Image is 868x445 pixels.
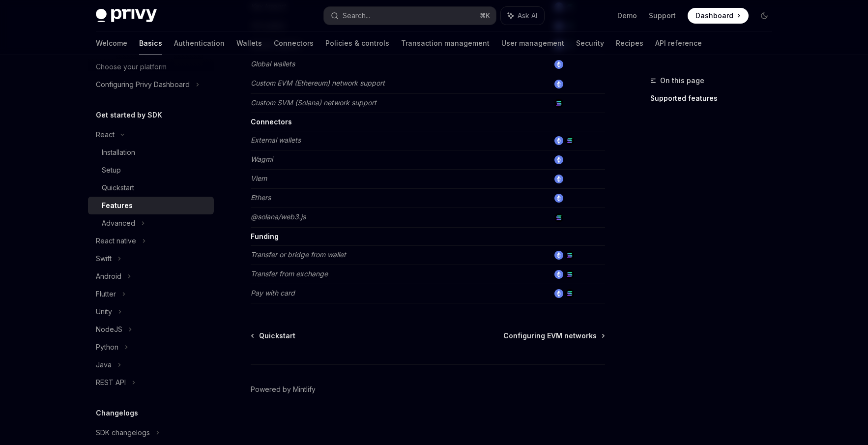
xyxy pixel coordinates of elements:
[96,9,157,23] img: dark logo
[554,270,563,279] img: ethereum.png
[554,136,563,145] img: ethereum.png
[655,31,702,55] a: API reference
[480,12,490,20] span: ⌘ K
[565,289,574,298] img: solana.png
[96,288,116,300] div: Flutter
[756,8,772,24] button: Toggle dark mode
[251,136,301,144] em: External wallets
[96,427,150,439] div: SDK changelogs
[554,175,563,183] img: ethereum.png
[554,289,563,298] img: ethereum.png
[102,147,135,158] div: Installation
[174,31,225,55] a: Authentication
[252,331,295,341] a: Quickstart
[88,179,214,197] a: Quickstart
[554,60,563,69] img: ethereum.png
[96,341,118,353] div: Python
[96,109,162,121] h5: Get started by SDK
[565,136,574,145] img: solana.png
[251,212,306,221] em: @solana/web3.js
[88,161,214,179] a: Setup
[251,250,346,259] em: Transfer or bridge from wallet
[274,31,314,55] a: Connectors
[96,253,112,265] div: Swift
[251,193,271,202] em: Ethers
[554,155,563,164] img: ethereum.png
[96,31,127,55] a: Welcome
[565,251,574,260] img: solana.png
[251,232,279,240] strong: Funding
[501,7,544,25] button: Ask AI
[554,80,563,89] img: ethereum.png
[251,289,295,297] em: Pay with card
[102,182,134,194] div: Quickstart
[251,98,376,107] em: Custom SVM (Solana) network support
[96,306,112,318] div: Unity
[251,59,295,68] em: Global wallets
[251,118,292,126] strong: Connectors
[88,144,214,161] a: Installation
[102,217,135,229] div: Advanced
[401,31,490,55] a: Transaction management
[96,79,190,90] div: Configuring Privy Dashboard
[688,8,749,24] a: Dashboard
[617,11,637,21] a: Demo
[660,75,704,87] span: On this page
[251,155,273,163] em: Wagmi
[554,99,563,108] img: solana.png
[518,11,537,21] span: Ask AI
[616,31,643,55] a: Recipes
[501,31,564,55] a: User management
[139,31,162,55] a: Basics
[503,331,597,341] span: Configuring EVM networks
[251,269,328,278] em: Transfer from exchange
[325,31,389,55] a: Policies & controls
[650,90,780,106] a: Supported features
[251,174,267,182] em: Viem
[554,251,563,260] img: ethereum.png
[554,213,563,222] img: solana.png
[102,200,133,211] div: Features
[324,7,496,25] button: Search...⌘K
[259,331,295,341] span: Quickstart
[96,359,112,371] div: Java
[554,194,563,203] img: ethereum.png
[236,31,262,55] a: Wallets
[649,11,676,21] a: Support
[96,377,126,388] div: REST API
[576,31,604,55] a: Security
[96,235,136,247] div: React native
[251,385,316,394] a: Powered by Mintlify
[343,10,370,22] div: Search...
[96,324,122,335] div: NodeJS
[88,197,214,214] a: Features
[251,79,385,87] em: Custom EVM (Ethereum) network support
[695,11,733,21] span: Dashboard
[503,331,604,341] a: Configuring EVM networks
[565,270,574,279] img: solana.png
[96,407,138,419] h5: Changelogs
[96,270,121,282] div: Android
[102,164,121,176] div: Setup
[96,129,115,141] div: React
